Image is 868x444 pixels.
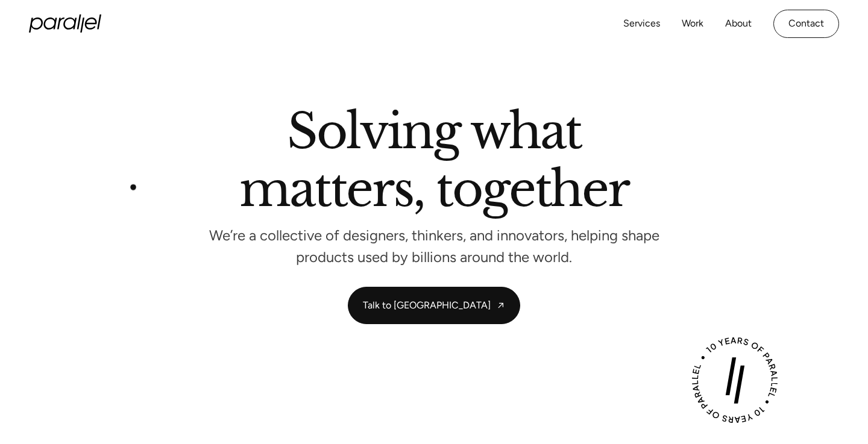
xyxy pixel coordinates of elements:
[29,14,101,33] a: home
[239,108,629,218] h2: Solving what matters, together
[725,15,752,33] a: About
[623,15,660,33] a: Services
[682,15,703,33] a: Work
[208,231,660,263] p: We’re a collective of designers, thinkers, and innovators, helping shape products used by billion...
[773,10,839,38] a: Contact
